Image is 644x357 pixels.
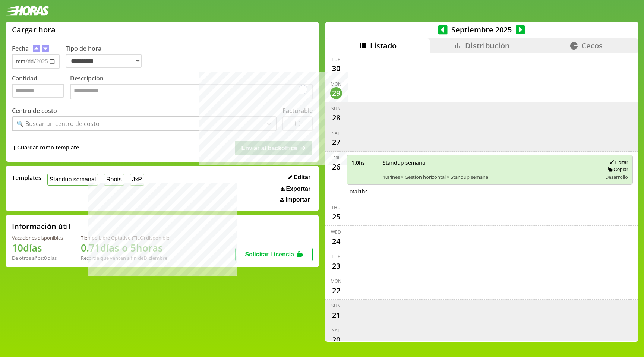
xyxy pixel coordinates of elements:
div: 21 [330,309,342,321]
div: De otros años: 0 días [12,255,63,261]
label: Centro de costo [12,107,57,115]
div: Fri [333,155,339,161]
div: 23 [330,260,342,272]
div: 28 [330,112,342,124]
b: Diciembre [143,255,167,261]
div: 29 [330,87,342,99]
div: Recordá que vencen a fin de [81,255,169,261]
textarea: To enrich screen reader interactions, please activate Accessibility in Grammarly extension settings [70,84,313,99]
span: Desarrollo [605,174,628,180]
span: Exportar [286,186,310,192]
span: Editar [294,174,310,181]
h2: Información útil [12,221,70,231]
button: Standup semanal [47,174,98,185]
span: Importar [285,196,310,203]
button: Solicitar Licencia [235,248,313,261]
span: 10Pines > Gestion horizontal > Standup semanal [383,174,597,180]
div: Tue [332,56,340,63]
div: 25 [330,211,342,222]
button: Exportar [278,185,313,193]
label: Tipo de hora [66,44,148,69]
h1: 0.71 días o 5 horas [81,241,169,255]
button: Roots [104,174,124,185]
select: Tipo de hora [66,54,142,68]
div: Total 1 hs [347,188,633,195]
div: Tue [332,253,340,260]
label: Fecha [12,44,29,53]
h1: 10 días [12,241,63,255]
div: Sun [331,105,341,112]
span: + [12,144,16,152]
div: 20 [330,334,342,345]
div: 🔍 Buscar un centro de costo [16,120,100,128]
div: Vacaciones disponibles [12,234,63,241]
span: Listado [370,41,397,51]
span: Distribución [465,41,510,51]
div: Tiempo Libre Optativo (TiLO) disponible [81,234,169,241]
label: Cantidad [12,74,70,101]
div: Mon [331,81,341,87]
div: Sat [332,327,340,334]
div: Thu [331,204,341,211]
button: Editar [286,174,313,181]
label: Descripción [70,74,313,101]
div: Mon [331,278,341,284]
button: JxP [130,174,144,185]
img: logotipo [6,6,49,16]
div: 24 [330,235,342,247]
span: Cecos [581,41,603,51]
span: 1.0 hs [351,159,378,166]
div: Wed [331,229,341,235]
div: 27 [330,136,342,148]
span: Templates [12,174,41,182]
input: Cantidad [12,84,64,98]
div: 30 [330,63,342,75]
div: Sat [332,130,340,136]
h1: Cargar hora [12,25,56,35]
span: +Guardar como template [12,144,79,152]
button: Copiar [606,166,628,173]
div: scrollable content [325,53,638,341]
button: Editar [607,159,628,165]
label: Facturable [282,107,313,115]
div: 22 [330,284,342,296]
div: 26 [330,161,342,173]
span: Standup semanal [383,159,597,166]
span: Septiembre 2025 [448,25,516,35]
div: Sun [331,303,341,309]
span: Solicitar Licencia [245,251,294,258]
